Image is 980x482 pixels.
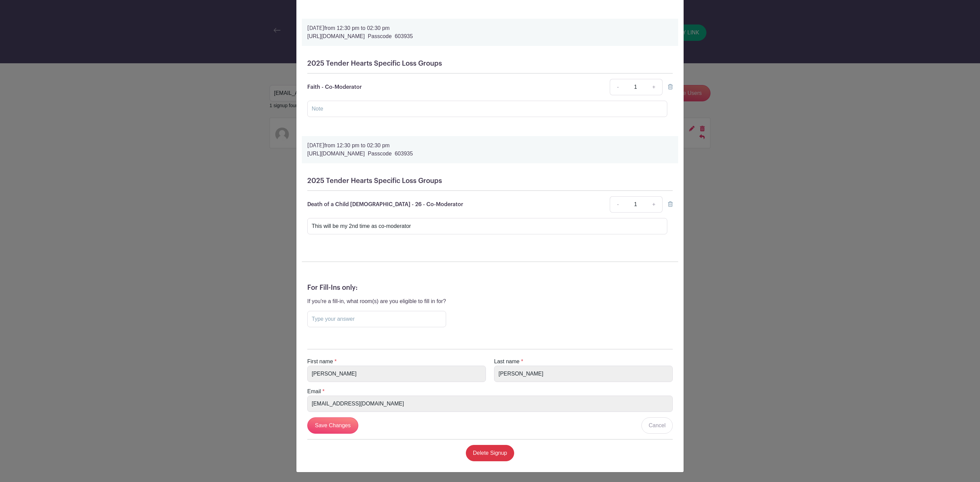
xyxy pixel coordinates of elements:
input: Type your answer [307,311,446,327]
input: Save Changes [307,417,358,434]
a: Cancel [641,417,673,434]
label: Last name [494,358,520,366]
p: Death of a Child [DEMOGRAPHIC_DATA] - 26 - Co-Moderator [307,200,463,209]
h5: 2025 Tender Hearts Specific Loss Groups [307,177,673,185]
a: + [646,196,663,213]
p: from 12:30 pm to 02:30 pm [307,24,673,32]
strong: [DATE] [307,26,324,31]
a: Delete Signup [466,445,514,461]
p: Faith - Co-Moderator [307,83,362,91]
strong: [DATE] [307,143,324,148]
h5: For Fill-Ins only: [307,284,673,292]
p: If you're a fill-in, what room(s) are you eligible to fill in for? [307,297,446,305]
p: [URL][DOMAIN_NAME] Passcode 603935 [307,32,673,40]
input: Note [307,218,667,234]
a: - [610,79,625,95]
a: - [610,196,625,213]
h5: 2025 Tender Hearts Specific Loss Groups [307,60,673,68]
p: from 12:30 pm to 02:30 pm [307,142,673,150]
label: Email [307,387,321,396]
a: + [646,79,663,95]
p: [URL][DOMAIN_NAME] Passcode 603935 [307,150,673,158]
label: First name [307,358,333,366]
input: Note [307,101,667,117]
